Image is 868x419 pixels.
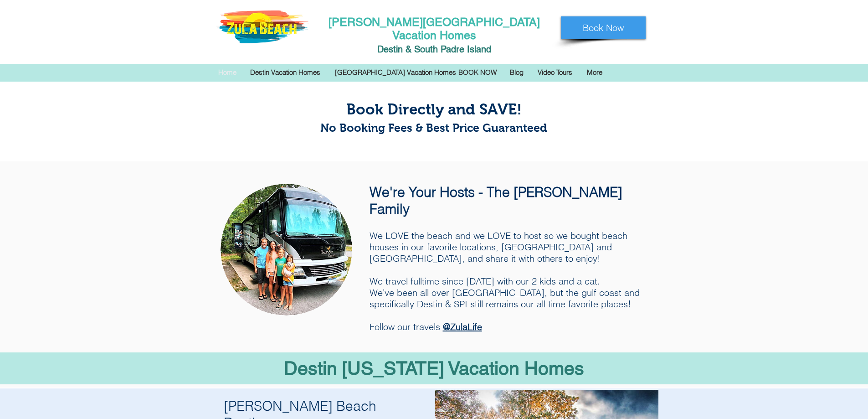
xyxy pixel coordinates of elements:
p: Destin Vacation Homes [246,66,325,79]
span: Destin [US_STATE] Vacation Homes [284,357,584,379]
p: More [582,66,607,79]
img: Zula-Logo-New--e1454677187680.png [216,10,309,43]
p: Blog [505,66,528,79]
a: Blog [503,66,531,79]
p: [GEOGRAPHIC_DATA] Vacation Homes [330,66,461,79]
a: Book Now [561,16,646,39]
nav: Site [211,66,657,79]
p: BOOK NOW [454,66,501,79]
a: Home [211,66,243,79]
p: Video Tours [533,66,577,79]
span: We're Your Hosts - The [PERSON_NAME] Family [370,184,622,217]
span: No Booking Fees & Best Price Guaranteed [320,121,547,134]
a: [PERSON_NAME][GEOGRAPHIC_DATA] Vacation Homes [329,16,540,42]
span: Book Directly and SAVE! [346,101,522,118]
a: @ZulaLife [443,321,482,332]
div: [GEOGRAPHIC_DATA] Vacation Homes [328,66,452,79]
span: Destin & South Padre I [377,44,470,55]
span: We LOVE the beach and we LOVE to host so we bought beach houses in our favorite locations, [GEOGR... [370,230,640,332]
a: Video Tours [531,66,580,79]
div: Destin Vacation Homes [243,66,328,79]
span: slan [470,44,486,55]
span: d [486,44,491,55]
img: Erez Weinstein, Shirly Weinstein, Zula Life [221,184,352,316]
p: Home [214,66,241,79]
a: BOOK NOW [452,66,503,79]
span: Book Now [583,21,624,34]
